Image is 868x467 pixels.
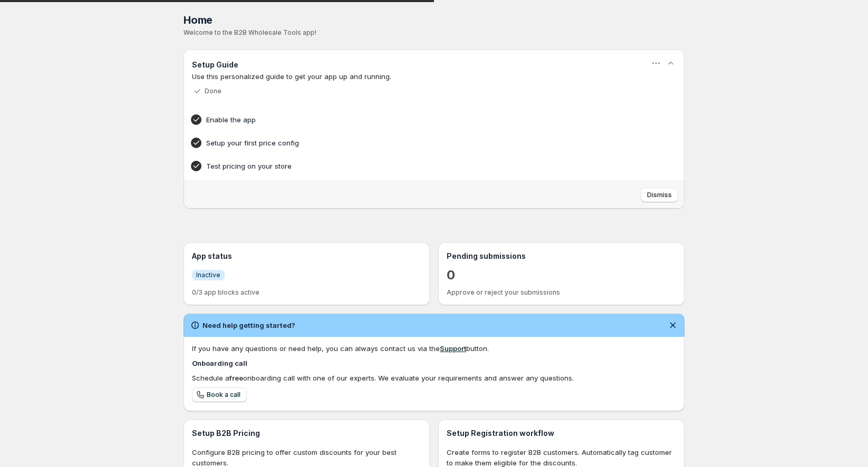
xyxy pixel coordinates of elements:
h4: Test pricing on your store [206,161,629,171]
p: Use this personalized guide to get your app up and running. [192,71,676,82]
h4: Onboarding call [192,358,676,368]
div: If you have any questions or need help, you can always contact us via the button. [192,343,676,354]
a: Book a call [192,387,247,402]
span: Home [184,14,213,26]
h3: Pending submissions [447,251,676,261]
p: Done [205,87,221,95]
p: Approve or reject your submissions [447,288,676,297]
a: 0 [447,267,455,284]
span: Book a call [207,391,240,399]
h3: Setup Registration workflow [447,428,676,439]
a: InfoInactive [192,269,225,280]
h3: Setup Guide [192,60,238,70]
h4: Setup your first price config [206,138,629,148]
span: Dismiss [647,191,672,199]
div: Schedule a onboarding call with one of our experts. We evaluate your requirements and answer any ... [192,373,676,383]
h4: Enable the app [206,114,629,125]
b: free [229,374,243,382]
h2: Need help getting started? [202,320,295,330]
span: Inactive [196,271,220,279]
h3: Setup B2B Pricing [192,428,421,439]
button: Dismiss [641,188,678,202]
p: 0/3 app blocks active [192,288,421,297]
button: Dismiss notification [666,318,680,333]
p: Welcome to the B2B Wholesale Tools app! [184,28,684,37]
a: Support [440,344,466,353]
h3: App status [192,251,421,261]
